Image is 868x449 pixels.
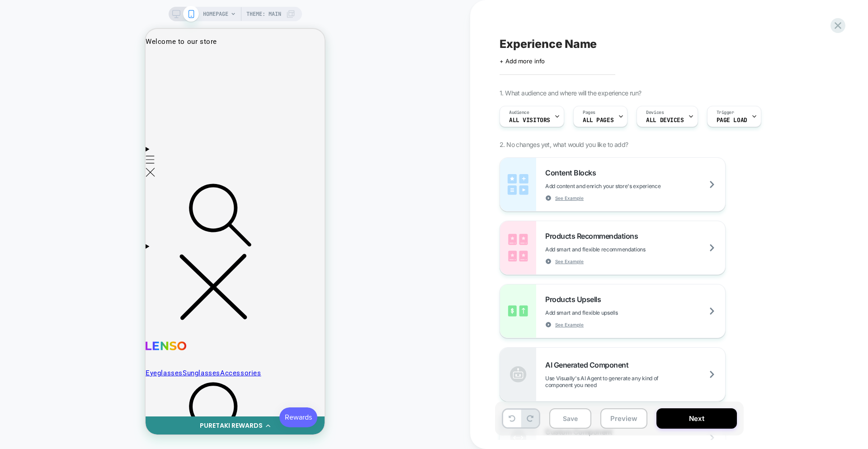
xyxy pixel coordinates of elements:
[545,375,725,388] span: Use Visually's AI Agent to generate any kind of component you need
[555,321,584,328] span: See Example
[717,109,734,116] span: Trigger
[545,360,633,369] span: AI Generated Component
[646,117,684,123] span: ALL DEVICES
[600,408,647,429] button: Preview
[134,378,172,398] iframe: Button to open loyalty program pop-up
[555,258,584,265] span: See Example
[500,57,545,65] span: + Add more info
[500,141,628,148] span: 2. No changes yet, what would you like to add?
[500,89,641,97] span: 1. What audience and where will the experience run?
[54,392,117,402] div: PURETAKI REWARDS
[545,168,600,177] span: Content Blocks
[545,309,663,316] span: Add smart and flexible upsells
[583,117,613,123] span: ALL PAGES
[646,109,664,116] span: Devices
[545,295,605,304] span: Products Upsells
[75,340,116,349] a: Accessories
[246,7,281,21] span: Theme: MAIN
[549,408,591,429] button: Save
[203,7,228,21] span: HOMEPAGE
[545,246,691,253] span: Add smart and flexible recommendations
[37,340,75,349] a: Sunglasses
[500,37,597,51] span: Experience Name
[656,408,737,429] button: Next
[717,117,747,123] span: Page Load
[545,183,706,189] span: Add content and enrich your store's experience
[509,109,529,116] span: Audience
[555,195,584,201] span: See Example
[545,232,642,241] span: Products Recommendations
[583,109,595,116] span: Pages
[509,117,550,123] span: All Visitors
